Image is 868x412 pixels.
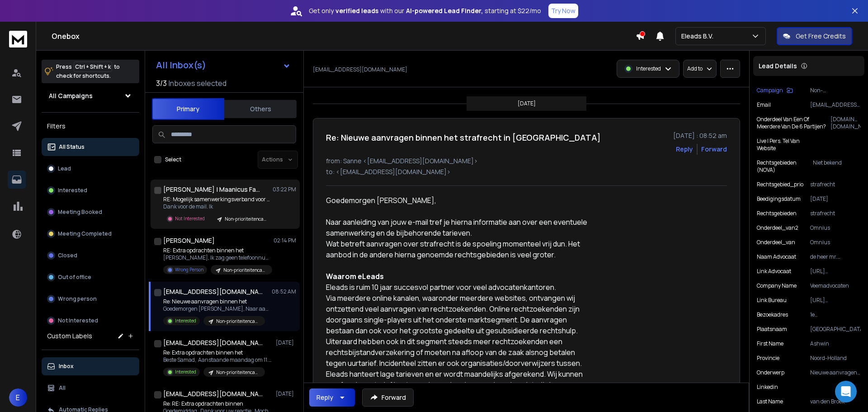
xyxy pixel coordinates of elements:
[810,311,861,318] p: 1e [STREET_ADDRESS]
[42,268,139,286] button: Out of office
[42,120,139,133] h3: Filters
[274,237,296,244] p: 02:14 PM
[42,203,139,221] button: Meeting Booked
[757,159,813,174] p: Rechtsgebieden (NOVA)
[757,369,784,376] p: Onderwerp
[406,6,483,15] strong: AI-powered Lead Finder,
[58,187,87,194] p: Interested
[169,78,226,89] h3: Inboxes selected
[757,282,797,289] p: Company Name
[810,253,861,260] p: de heer mr. [PERSON_NAME]
[216,369,259,376] p: Non-prioriteitencampagne Hele Dag | Eleads
[759,62,797,71] p: Lead Details
[9,388,27,407] button: E
[42,160,139,178] button: Lead
[757,311,788,318] p: Bezoekadres
[163,196,272,203] p: RE: Mogelijk samenwerkingsverband voor personen-
[681,32,717,41] p: Eleads B.V.
[676,145,693,154] button: Reply
[810,297,861,304] p: [URL][DOMAIN_NAME]
[9,31,27,47] img: logo
[326,156,727,166] p: from: Sanne <[EMAIL_ADDRESS][DOMAIN_NAME]>
[810,195,861,203] p: [DATE]
[156,61,206,70] h1: All Inbox(s)
[149,56,298,74] button: All Inbox(s)
[223,267,267,274] p: Non-prioriteitencampagne Hele Dag | Eleads
[163,389,263,398] h1: [EMAIL_ADDRESS][DOMAIN_NAME]
[175,215,205,222] p: Not Interested
[224,99,297,119] button: Others
[163,247,272,254] p: RE: Extra opdrachten binnen het
[326,167,727,176] p: to: <[EMAIL_ADDRESS][DOMAIN_NAME]>
[636,65,661,72] p: Interested
[551,6,576,15] p: Try Now
[313,66,407,73] p: [EMAIL_ADDRESS][DOMAIN_NAME]
[42,312,139,330] button: Not Interested
[276,339,296,346] p: [DATE]
[58,295,97,303] p: Wrong person
[701,145,727,154] div: Forward
[757,384,778,391] p: linkedin
[47,331,92,341] h3: Custom Labels
[276,390,296,398] p: [DATE]
[59,384,66,392] p: All
[810,239,861,246] p: Omnius
[335,6,378,15] strong: verified leads
[74,62,112,72] span: Ctrl + Shift + k
[757,253,796,260] p: Naam Advocaat
[309,388,355,407] button: Reply
[757,268,791,275] p: Link Advocaat
[42,357,139,375] button: Inbox
[163,236,215,245] h1: [PERSON_NAME]
[163,203,272,210] p: Dank voor de mail. Ik
[59,143,85,151] p: All Status
[687,65,703,72] p: Add to
[796,32,846,41] p: Get Free Credits
[757,116,830,130] p: Onderdeel van een of meerdere van de 6 partijen?
[52,31,636,42] h1: Onebox
[548,4,578,18] button: Try Now
[757,398,783,405] p: Last Name
[810,355,861,362] p: Noord-Holland
[175,317,196,324] p: Interested
[272,288,296,295] p: 08:52 AM
[58,252,77,259] p: Closed
[757,181,803,188] p: rechtsgebied_prio
[757,87,793,94] button: Campaign
[830,116,861,130] p: [DOMAIN_NAME], [DOMAIN_NAME]
[163,298,272,305] p: Re: Nieuwe aanvragen binnen het
[42,225,139,243] button: Meeting Completed
[309,6,541,15] p: Get only with our starting at $22/mo
[163,185,263,194] h1: [PERSON_NAME] | Maanicus Familierecht
[42,181,139,199] button: Interested
[42,379,139,397] button: All
[58,165,71,172] p: Lead
[757,101,771,109] p: Email
[42,87,139,105] button: All Campaigns
[165,156,181,163] label: Select
[810,282,861,289] p: Veemadvocaten
[163,349,272,356] p: Re: Extra opdrachten binnen het
[42,246,139,265] button: Closed
[518,100,536,107] p: [DATE]
[362,388,414,407] button: Forward
[326,217,590,238] div: Naar aanleiding van jouw e-mail tref je hierna informatie aan over een eventuele samenwerking en ...
[175,369,196,375] p: Interested
[175,266,203,273] p: Wrong Person
[810,398,861,405] p: van den Broek
[49,91,93,100] h1: All Campaigns
[42,290,139,308] button: Wrong person
[42,138,139,156] button: All Status
[58,230,112,237] p: Meeting Completed
[835,381,857,403] div: Open Intercom Messenger
[810,224,861,232] p: Omnius
[58,317,98,324] p: Not Interested
[216,318,259,325] p: Non-prioriteitencampagne Hele Dag | Eleads
[163,287,263,296] h1: [EMAIL_ADDRESS][DOMAIN_NAME]
[757,137,814,152] p: Live | Pers. Tel van Website
[163,356,272,364] p: Beste Samad, Aanstaande maandag om 11.30
[326,369,590,412] li: Eleads hanteert lage tarieven en er wordt maandelijks afgerekend. Wij kunnen een fors lager tarie...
